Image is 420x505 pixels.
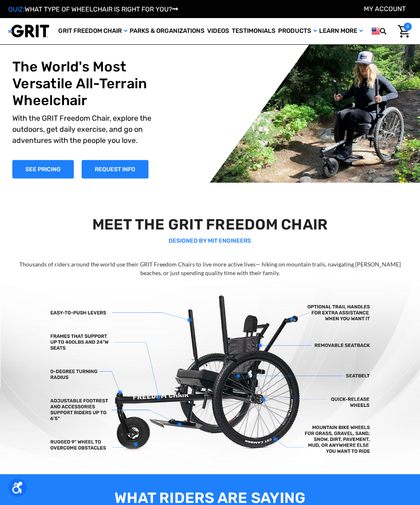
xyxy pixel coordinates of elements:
[11,260,410,277] p: Thousands of riders around the world use their GRIT Freedom Chairs to live more active lives— hik...
[396,23,412,40] a: Cart with 0 items
[12,59,152,109] h1: The World's Most Versatile All-Terrain Wheelchair
[277,18,318,44] a: Products
[404,23,412,31] span: 0
[8,5,178,13] a: QUIZ:WHAT TYPE OF WHEELCHAIR IS RIGHT FOR YOU?
[12,113,152,146] p: With the GRIT Freedom Chair, explore the outdoors, get daily exercise, and go on adventures with ...
[82,160,148,179] a: Slide number 1, Request Information
[364,5,406,13] a: Account
[11,216,410,233] h2: MEET THE GRIT FREEDOM CHAIR
[12,160,74,179] a: Shop Now
[128,18,206,44] a: Parks & Organizations
[206,18,231,44] a: Videos
[318,18,364,44] a: Learn More
[11,236,410,245] p: DESIGNED BY MIT ENGINEERS
[392,23,396,40] input: Search
[57,18,128,44] a: GRIT Freedom Chair
[398,25,410,38] img: Cart
[8,5,25,13] span: QUIZ:
[372,26,380,36] img: us.png
[8,24,49,38] img: GRIT All-Terrain Wheelchair and Mobility Equipment
[231,18,277,44] a: Testimonials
